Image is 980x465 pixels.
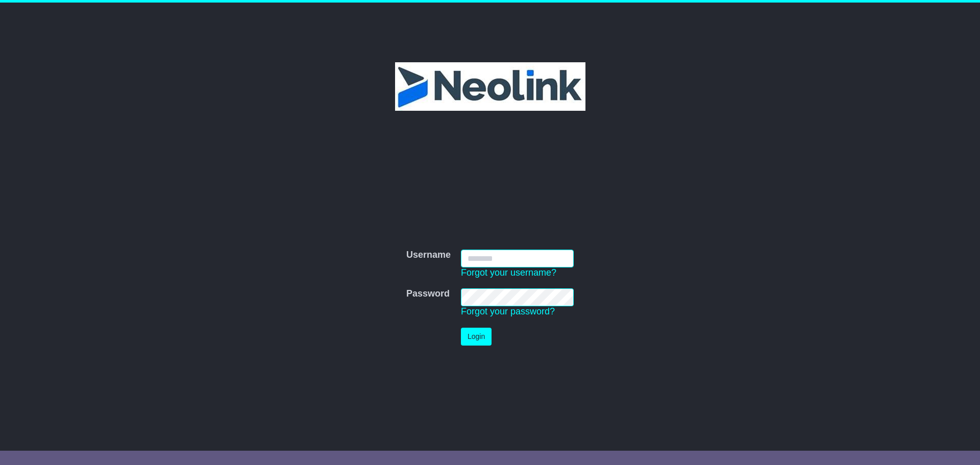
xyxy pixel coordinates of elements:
[461,328,492,346] button: Login
[395,62,585,111] img: Neolink
[461,267,556,278] a: Forgot your username?
[406,250,451,261] label: Username
[461,306,555,316] a: Forgot your password?
[406,288,450,300] label: Password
